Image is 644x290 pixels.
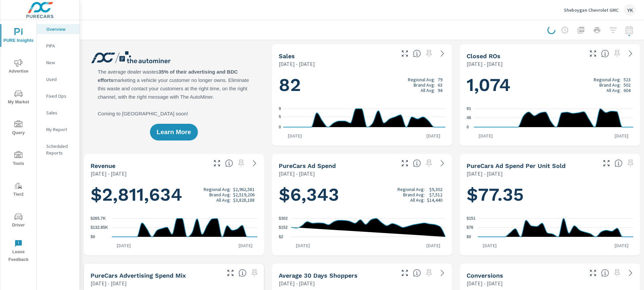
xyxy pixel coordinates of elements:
p: Brand Avg: [599,82,621,88]
span: Total cost of media for all PureCars channels for the selected dealership group over the selected... [413,159,421,167]
p: 523 [624,77,631,82]
span: Query [2,120,35,137]
p: [DATE] [234,242,257,249]
span: Average cost of advertising per each vehicle sold at the dealer over the selected date range. The... [614,159,623,167]
span: Learn More [157,129,191,135]
h1: $77.35 [467,183,633,206]
p: [DATE] - [DATE] [279,170,315,178]
h5: Sales [279,53,295,60]
span: Tools [2,151,35,168]
h1: 82 [279,74,445,96]
div: Sales [37,108,79,118]
p: $2,519,206 [233,192,255,197]
h5: PureCars Ad Spend Per Unit Sold [467,162,566,169]
span: A rolling 30 day total of daily Shoppers on the dealership website, averaged over the selected da... [413,269,421,277]
text: 46 [467,115,471,120]
p: [DATE] - [DATE] [467,170,503,178]
h1: 1,074 [467,74,633,96]
div: Overview [37,24,79,34]
span: Select a preset date range to save this widget [612,48,623,59]
span: Number of vehicles sold by the dealership over the selected date range. [Source: This data is sou... [413,50,421,58]
p: $9,302 [429,187,442,192]
div: Used [37,74,79,84]
text: $0 [91,234,95,239]
span: Advertise [2,59,35,75]
h5: PureCars Ad Spend [279,162,336,169]
p: 604 [624,88,631,93]
button: Learn More [150,124,198,140]
p: [DATE] [610,132,633,139]
text: $132.85K [91,225,108,230]
p: Used [46,76,74,83]
button: Make Fullscreen [212,158,222,169]
h1: $6,343 [279,183,445,206]
p: [DATE] - [DATE] [279,60,315,68]
a: See more details in report [437,158,448,169]
span: Total sales revenue over the selected date range. [Source: This data is sourced from the dealer’s... [225,159,233,167]
span: Select a preset date range to save this widget [625,158,636,169]
p: Brand Avg: [414,82,435,88]
p: [DATE] [283,132,307,139]
button: Make Fullscreen [588,48,598,59]
p: $2,962,581 [233,187,255,192]
p: $7,512 [429,192,442,197]
text: 0 [467,125,469,129]
button: Make Fullscreen [588,268,598,278]
h1: $2,811,634 [91,183,257,206]
text: 5 [279,114,281,119]
text: $76 [467,225,473,230]
p: All Avg: [410,197,425,203]
div: Scheduled Reports [37,141,79,158]
p: 79 [438,77,442,82]
p: [DATE] [474,132,497,139]
h5: PureCars Advertising Spend Mix [91,272,186,279]
p: All Avg: [421,88,435,93]
span: My Market [2,90,35,106]
button: Make Fullscreen [601,158,612,169]
p: Sheboygan Chevrolet GMC [564,7,619,13]
h5: Closed ROs [467,53,500,60]
p: Brand Avg: [209,192,231,197]
p: Scheduled Reports [46,143,74,156]
p: Sales [46,109,74,116]
div: Fixed Ops [37,91,79,101]
span: Select a preset date range to save this widget [612,268,623,278]
p: All Avg: [606,88,621,93]
span: PURE Insights [2,28,35,44]
p: 94 [438,88,442,93]
span: Leave Feedback [2,239,35,264]
p: [DATE] [291,242,315,249]
p: [DATE] - [DATE] [467,279,503,287]
button: Make Fullscreen [399,158,410,169]
text: $151 [467,216,476,221]
p: [DATE] [422,132,445,139]
span: Driver [2,213,35,229]
p: [DATE] [610,242,633,249]
p: Regional Avg: [408,77,435,82]
button: Make Fullscreen [225,268,236,278]
p: [DATE] - [DATE] [279,279,315,287]
p: PIPA [46,42,74,49]
button: Make Fullscreen [399,48,410,59]
span: Select a preset date range to save this widget [236,158,247,169]
div: PIPA [37,41,79,51]
p: [DATE] - [DATE] [467,60,503,68]
p: Regional Avg: [204,187,231,192]
div: YK [624,4,636,16]
h5: Conversions [467,272,503,279]
text: 9 [279,106,281,111]
text: $302 [279,216,288,221]
span: This table looks at how you compare to the amount of budget you spend per channel as opposed to y... [238,269,247,277]
h5: Average 30 Days Shoppers [279,272,358,279]
text: 91 [467,106,471,111]
span: The number of dealer-specified goals completed by a visitor. [Source: This data is provided by th... [601,269,609,277]
text: 0 [279,125,281,129]
a: See more details in report [249,158,260,169]
div: New [37,58,79,68]
p: 63 [438,82,442,88]
span: Select a preset date range to save this widget [249,268,260,278]
div: My Report [37,124,79,134]
a: See more details in report [625,268,636,278]
p: Overview [46,26,74,32]
p: Brand Avg: [403,192,425,197]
